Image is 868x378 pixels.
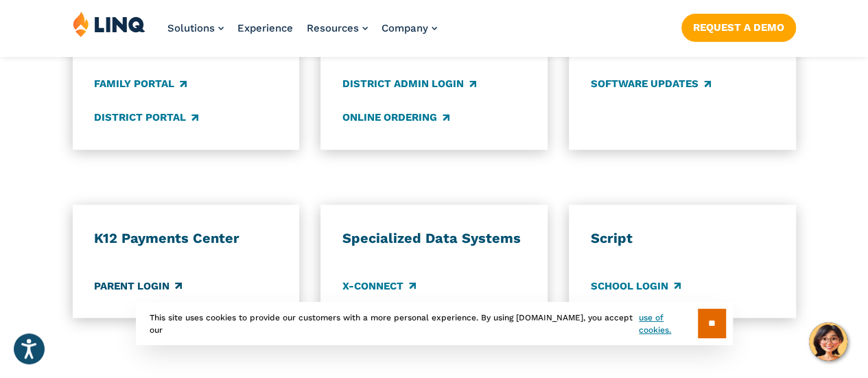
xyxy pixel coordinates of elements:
a: Online Ordering [342,110,449,125]
a: Parent Login [94,278,182,293]
h3: K12 Payments Center [94,229,277,247]
a: Company [382,22,437,34]
a: use of cookies. [639,311,697,336]
a: Family Portal [94,76,187,91]
a: Resources [307,22,368,34]
span: Resources [307,22,359,34]
a: Solutions [167,22,224,34]
nav: Primary Navigation [167,11,437,56]
a: District Portal [94,110,198,125]
nav: Button Navigation [681,11,796,41]
a: School Login [591,278,681,293]
span: Company [382,22,428,34]
button: Hello, have a question? Let’s chat. [809,322,847,361]
a: Request a Demo [681,14,796,41]
a: District Admin Login [342,76,476,91]
div: This site uses cookies to provide our customers with a more personal experience. By using [DOMAIN... [136,302,733,345]
h3: Specialized Data Systems [342,229,526,247]
span: Solutions [167,22,215,34]
a: Software Updates [591,76,711,91]
h3: Script [591,229,774,247]
a: Experience [237,22,293,34]
img: LINQ | K‑12 Software [73,11,145,37]
a: X-Connect [342,278,416,293]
